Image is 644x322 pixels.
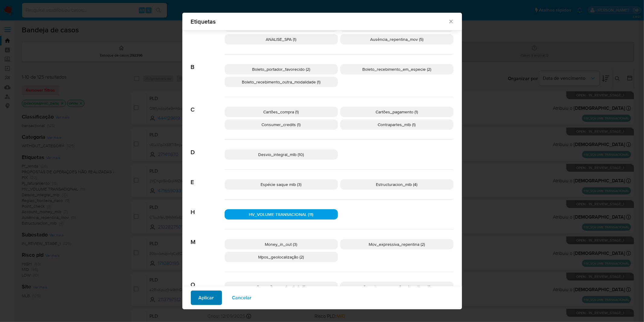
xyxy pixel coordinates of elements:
span: Boleto_portador_favorecido (2) [252,66,310,72]
div: Consumer_credits (1) [225,119,338,130]
span: Mov_expressiva_repentina (2) [369,241,425,247]
div: Mov_expressiva_repentina (2) [340,239,453,249]
span: Money_in_out (3) [265,241,297,247]
button: Cancelar [224,291,260,305]
span: ANALISE_SPA (1) [266,36,296,42]
span: Cartões_pagamento (1) [376,109,418,115]
div: Espécie saque mlb (3) [225,179,338,190]
span: C [191,97,225,113]
span: B [191,54,225,71]
span: Aplicar [199,291,214,304]
div: Cartões_pagamento (1) [340,107,453,117]
div: Boleto_recebimento_em_especie (2) [340,64,453,74]
div: Boleto_recebimento_outra_modalidade (1) [225,77,338,87]
span: Contrapartes_mlb (1) [378,122,416,128]
span: Mpos_geolocalização (2) [258,254,304,260]
button: Aplicar [191,291,222,305]
span: Boleto_recebimento_em_especie (2) [362,66,431,72]
div: Operação_arredondada (1) [225,282,338,292]
div: Estructuracion_mlb (4) [340,179,453,190]
span: Consumer_credits (1) [262,122,301,128]
div: HV_VOLUME TRANSACIONAL (11) [225,209,338,220]
span: Operação_arredondada (1) [257,284,306,290]
div: Organizacao_sem_fins_lucrativos (1) [340,282,453,292]
span: Cartões_compra (1) [264,109,299,115]
div: ANALISE_SPA (1) [225,34,338,44]
span: O [191,272,225,288]
span: Etiquetas [191,18,448,24]
span: Espécie saque mlb (3) [261,181,302,187]
button: Fechar [448,18,453,24]
span: Cancelar [232,291,252,304]
div: Money_in_out (3) [225,239,338,249]
span: E [191,170,225,186]
span: M [191,229,225,246]
span: H [191,200,225,216]
span: Estructuracion_mlb (4) [376,181,418,187]
div: Desvio_integral_mlb (10) [225,149,338,160]
div: Mpos_geolocalização (2) [225,252,338,262]
span: Boleto_recebimento_outra_modalidade (1) [242,79,320,85]
span: HV_VOLUME TRANSACIONAL (11) [249,211,313,217]
span: Desvio_integral_mlb (10) [258,151,304,158]
div: Contrapartes_mlb (1) [340,119,453,130]
span: Ausência_repentina_mov (5) [370,36,423,42]
span: Organizacao_sem_fins_lucrativos (1) [363,284,431,290]
div: Boleto_portador_favorecido (2) [225,64,338,74]
div: Ausência_repentina_mov (5) [340,34,453,44]
div: Cartões_compra (1) [225,107,338,117]
span: D [191,140,225,156]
